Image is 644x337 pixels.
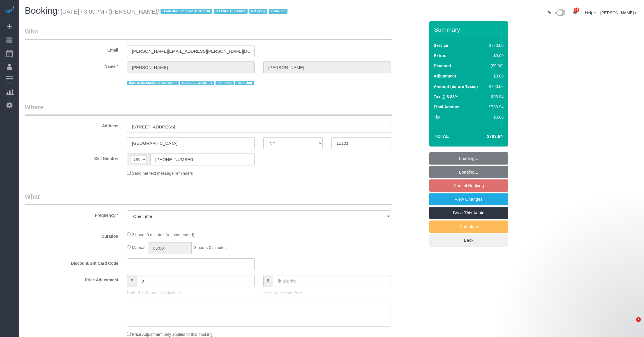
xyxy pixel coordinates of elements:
[3,6,15,14] img: Automaid Logo
[600,10,637,15] a: [PERSON_NAME]
[434,84,478,89] label: Amount (before Taxes)
[132,232,194,237] span: 3 hours 0 minutes (recommended)
[429,234,508,246] a: Back
[434,104,460,110] label: Final Amount
[20,210,123,218] label: Frequency *
[132,171,193,176] span: Send me text message reminders
[487,73,504,79] div: $0.00
[127,275,137,287] span: $
[331,137,391,149] input: Zip Code
[20,45,123,53] label: Email
[132,245,145,250] span: Manual
[127,81,179,85] span: Borderline Standard Apartment
[127,45,255,57] input: Email
[25,27,392,40] legend: Who
[25,6,57,16] span: Booking
[487,104,504,110] div: $783.94
[20,275,123,283] label: Price Adjustment
[57,8,289,15] small: / [DATE] / 3:00PM / [PERSON_NAME]
[429,193,508,205] a: View Changes
[434,114,440,120] label: Tip
[216,81,233,85] span: Pet - Dog
[127,290,255,295] p: Enter the Amount to Adjust, or
[487,63,504,69] div: ($0.00)
[435,134,449,139] strong: Total
[636,317,641,322] span: 7
[624,317,638,331] iframe: Intercom live chat
[127,61,255,73] input: First Name
[263,290,391,295] p: Enter your Final Price
[20,231,123,239] label: Duration
[434,53,446,59] label: Extras
[434,26,505,33] h3: Summary
[194,245,227,250] span: 3 hours 0 minutes
[160,9,212,14] span: Borderline Standard Apartment
[487,53,504,59] div: $0.00
[434,63,451,69] label: Discount
[20,121,123,129] label: Address
[487,84,504,89] div: $720.00
[263,61,391,73] input: Last Name
[273,275,391,287] input: final price
[574,8,579,12] span: 33
[569,6,581,19] a: 33
[25,192,392,205] legend: What
[235,81,254,85] span: Team Job
[470,134,503,139] h4: $783.94
[269,9,287,14] span: Team Job
[556,9,565,17] img: New interface
[263,275,273,287] span: $
[157,8,289,15] span: /
[180,81,214,85] span: C LEVEL CLEANER
[20,153,123,161] label: Cell Number
[127,137,255,149] input: City
[434,94,458,100] label: Tax @ 8.88%
[20,258,123,266] label: Discount/Gift Card Code
[20,61,123,69] label: Name *
[487,43,504,48] div: $720.00
[150,153,255,165] input: Cell Number
[434,73,456,79] label: Adjustment
[249,9,267,14] span: Pet - Dog
[429,207,508,219] a: Book This Again
[487,94,504,100] div: $63.94
[548,10,566,15] a: Beta
[585,10,596,15] a: Help
[487,114,504,120] div: $0.00
[214,9,248,14] span: C LEVEL CLEANER
[132,332,213,337] span: Price Adjustment only applies to this booking
[434,43,448,48] label: Service
[25,103,392,116] legend: Where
